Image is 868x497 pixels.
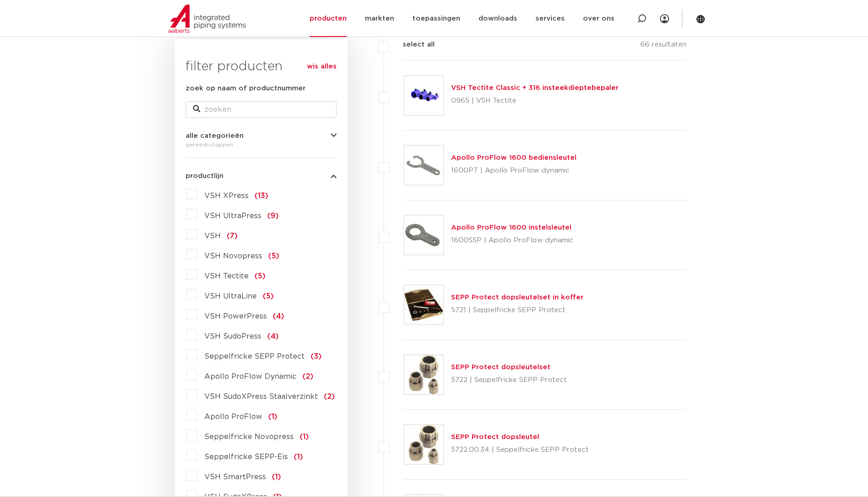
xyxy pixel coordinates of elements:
span: (1) [300,433,309,440]
p: 0965 | VSH Tectite [451,94,619,108]
p: 1600PT | Apollo ProFlow dynamic [451,163,577,178]
span: VSH UltraPress [204,212,261,220]
a: SEPP Protect dopsleutelset [451,364,551,371]
span: (9) [267,212,279,220]
span: VSH SmartPress [204,473,266,481]
img: Thumbnail for VSH Tectite Classic + 316 insteekdieptebepaler [404,76,443,115]
span: (5) [263,293,274,300]
span: VSH XPress [204,192,249,199]
span: (2) [302,373,313,380]
img: Thumbnail for SEPP Protect dopsleutelset [404,355,443,394]
span: Seppelfricke Novopress [204,433,294,440]
span: VSH Tectite [204,272,249,280]
a: SEPP Protect dopsleutelset in koffer [451,294,583,301]
span: productlijn [186,173,223,179]
span: (2) [324,393,335,400]
img: Thumbnail for SEPP Protect dopsleutelset in koffer [404,285,443,324]
span: Apollo ProFlow Dynamic [204,373,296,380]
span: (1) [294,453,303,460]
div: gereedschappen [186,139,337,150]
a: VSH Tectite Classic + 316 insteekdieptebepaler [451,84,619,91]
p: 5722 | Seppelfricke SEPP Protect [451,373,567,387]
label: select all [389,39,435,50]
a: Apollo ProFlow 1600 instelsleutel [451,224,572,231]
p: 5721 | Seppelfricke SEPP Protect [451,303,583,318]
p: 66 resultaten [640,39,686,53]
input: zoeken [186,101,337,118]
h3: filter producten [186,58,337,76]
a: wis alles [307,61,337,72]
span: alle categorieën [186,132,244,139]
img: Thumbnail for SEPP Protect dopsleutel [404,425,443,464]
span: (5) [255,272,265,280]
span: (4) [267,333,279,340]
a: Apollo ProFlow 1600 bediensleutel [451,154,577,161]
span: (3) [311,353,322,360]
span: VSH [204,232,221,240]
span: Seppelfricke SEPP Protect [204,353,305,360]
p: 1600SSP | Apollo ProFlow dynamic [451,233,573,248]
span: (13) [255,192,268,199]
span: VSH SudoXPress Staalverzinkt [204,393,318,400]
span: Apollo ProFlow [204,413,262,420]
span: (4) [273,313,284,320]
p: 5722.00.34 | Seppelfricke SEPP Protect [451,443,589,457]
span: (5) [268,252,279,260]
a: SEPP Protect dopsleutel [451,434,539,440]
span: VSH UltraLine [204,293,257,300]
span: (7) [227,232,238,240]
img: Thumbnail for Apollo ProFlow 1600 bediensleutel [404,146,443,185]
span: (1) [268,413,277,420]
span: VSH PowerPress [204,313,267,320]
span: VSH SudoPress [204,333,261,340]
label: zoek op naam of productnummer [186,83,306,94]
button: productlijn [186,173,337,179]
span: VSH Novopress [204,252,262,260]
img: Thumbnail for Apollo ProFlow 1600 instelsleutel [404,215,443,255]
button: alle categorieën [186,132,337,139]
span: (1) [272,473,281,481]
span: Seppelfricke SEPP-Eis [204,453,288,460]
